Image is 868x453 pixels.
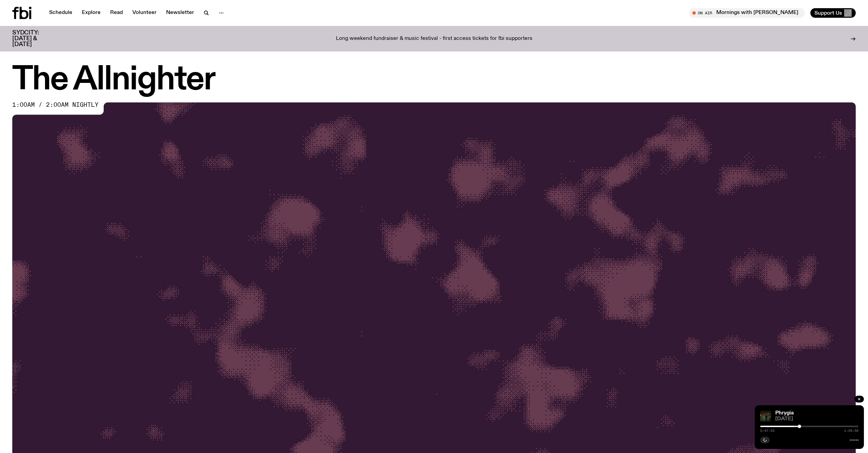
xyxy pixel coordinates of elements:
[162,8,198,18] a: Newsletter
[775,417,858,422] span: [DATE]
[844,429,858,433] span: 1:59:56
[45,8,76,18] a: Schedule
[12,102,99,108] span: 1:00am / 2:00am nightly
[106,8,127,18] a: Read
[12,65,856,96] h1: The Allnighter
[128,8,161,18] a: Volunteer
[689,8,805,18] button: On AirMornings with [PERSON_NAME] / Springing into some great music haha do u see what i did ther...
[760,429,775,433] span: 0:47:53
[760,411,771,422] img: A greeny-grainy film photo of Bela, John and Bindi at night. They are standing in a backyard on g...
[336,36,532,42] p: Long weekend fundraiser & music festival - first access tickets for fbi supporters
[78,8,105,18] a: Explore
[810,8,856,18] button: Support Us
[814,10,842,16] span: Support Us
[12,30,56,47] h3: SYDCITY: [DATE] & [DATE]
[775,410,794,416] a: Phrygia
